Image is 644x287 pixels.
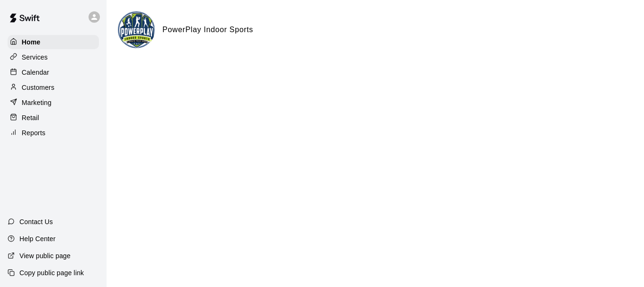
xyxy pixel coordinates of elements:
a: Services [8,50,99,64]
p: Home [22,37,41,47]
p: Retail [22,113,39,122]
p: Contact Us [19,217,53,226]
p: Copy public page link [19,268,84,278]
p: View public page [19,251,71,261]
h6: PowerPlay Indoor Sports [162,24,253,36]
a: Home [8,35,99,49]
a: Retail [8,111,99,125]
p: Services [22,52,48,62]
p: Calendar [22,68,49,77]
p: Help Center [19,234,55,244]
a: Reports [8,126,99,140]
img: PowerPlay Indoor Sports logo [119,13,155,48]
p: Reports [22,128,45,138]
a: Customers [8,80,99,95]
a: Marketing [8,96,99,110]
p: Customers [22,83,54,92]
p: Marketing [22,98,52,107]
a: Calendar [8,65,99,79]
